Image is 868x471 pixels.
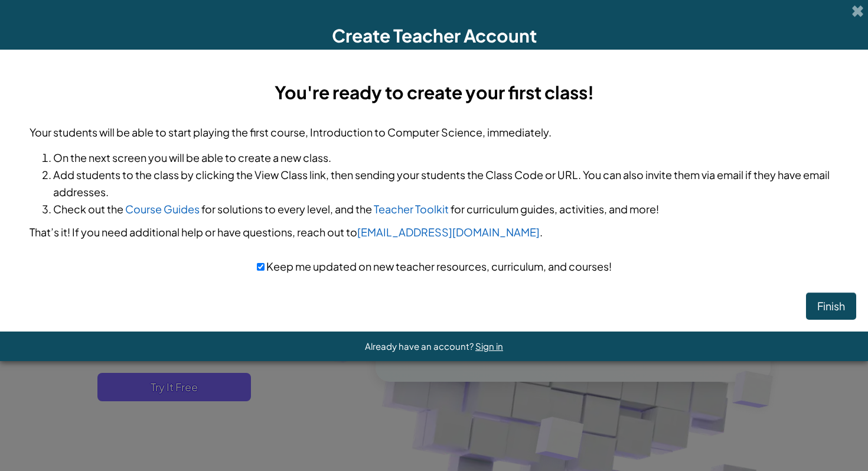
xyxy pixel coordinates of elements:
span: for solutions to every level, and the [201,202,372,216]
span: Keep me updated on new teacher resources, curriculum, and courses! [265,259,612,273]
span: Create Teacher Account [332,24,537,47]
span: for curriculum guides, activities, and more! [451,202,659,216]
li: On the next screen you will be able to create a new class. [53,149,838,166]
span: Already have an account? [365,340,475,352]
a: Course Guides [125,202,200,216]
h3: You're ready to create your first class! [30,79,838,106]
button: Finish [806,293,856,320]
p: Your students will be able to start playing the first course, Introduction to Computer Science, i... [30,124,838,141]
a: Teacher Toolkit [374,202,449,216]
span: That’s it! If you need additional help or have questions, reach out to . [30,225,543,239]
a: [EMAIL_ADDRESS][DOMAIN_NAME] [357,225,540,239]
span: Check out the [53,202,123,216]
a: Sign in [475,340,503,352]
li: Add students to the class by clicking the View Class link, then sending your students the Class C... [53,166,838,200]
